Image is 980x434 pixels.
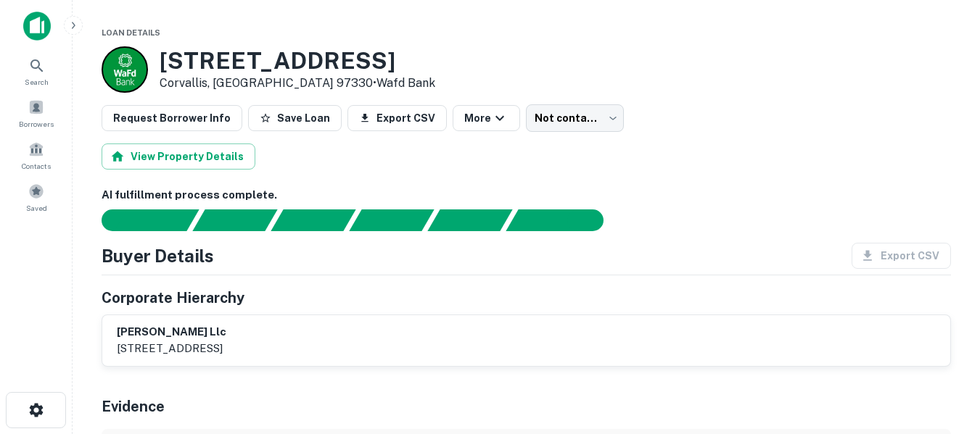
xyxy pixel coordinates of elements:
[117,324,226,341] h6: [PERSON_NAME] llc
[102,105,242,131] button: Request Borrower Info
[526,104,624,132] div: Not contacted
[102,143,255,170] button: View Property Details
[4,178,68,217] a: Saved
[160,47,435,75] h3: [STREET_ADDRESS]
[84,209,193,231] div: Sending borrower request to AI...
[427,209,512,231] div: Principals found, still searching for contact information. This may take time...
[349,209,434,231] div: Principals found, AI now looking for contact information...
[347,105,447,131] button: Export CSV
[19,118,54,130] span: Borrowers
[25,76,49,88] span: Search
[4,135,68,175] a: Contacts
[271,209,355,231] div: Documents found, AI parsing details...
[23,12,51,41] img: capitalize-icon.png
[102,396,165,417] h5: Evidence
[102,28,160,37] span: Loan Details
[506,209,621,231] div: AI fulfillment process complete.
[26,202,47,214] span: Saved
[22,160,51,172] span: Contacts
[453,105,520,131] button: More
[102,287,244,309] h5: Corporate Hierarchy
[4,51,68,91] a: Search
[102,243,214,269] h4: Buyer Details
[248,105,342,131] button: Save Loan
[376,76,435,90] a: Wafd Bank
[4,93,68,133] a: Borrowers
[117,340,226,357] p: [STREET_ADDRESS]
[102,187,951,204] h6: AI fulfillment process complete.
[192,209,277,231] div: Your request is received and processing...
[160,75,435,92] p: Corvallis, [GEOGRAPHIC_DATA] 97330 •
[907,318,980,388] iframe: Chat Widget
